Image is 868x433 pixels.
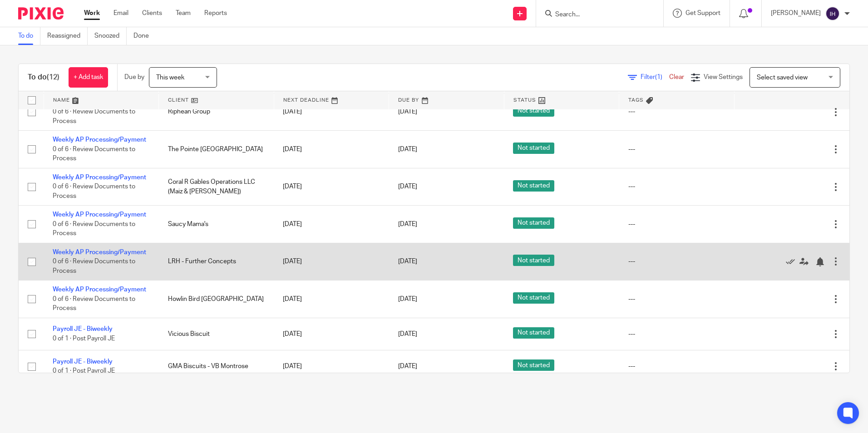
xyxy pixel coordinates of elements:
[513,292,554,304] span: Not started
[628,295,725,304] div: ---
[513,359,554,371] span: Not started
[628,98,644,103] span: Tags
[628,220,725,229] div: ---
[53,249,146,256] a: Weekly AP Processing/Payment
[159,280,274,318] td: Howlin Bird [GEOGRAPHIC_DATA]
[142,9,162,18] a: Clients
[69,67,108,88] a: + Add task
[786,257,799,266] a: Mark as done
[628,145,725,154] div: ---
[686,10,720,16] span: Get Support
[398,331,417,337] span: [DATE]
[554,11,636,19] input: Search
[159,168,274,205] td: Coral R Gables Operations LLC (Maiz & [PERSON_NAME])
[84,9,100,18] a: Work
[274,318,389,350] td: [DATE]
[398,146,417,153] span: [DATE]
[628,107,725,116] div: ---
[18,7,64,20] img: Pixie
[159,131,274,168] td: The Pointe [GEOGRAPHIC_DATA]
[133,27,156,45] a: Done
[53,359,113,365] a: Payroll JE - Biweekly
[204,9,227,18] a: Reports
[513,217,554,229] span: Not started
[124,73,144,82] p: Due by
[18,27,40,45] a: To do
[513,255,554,266] span: Not started
[53,212,146,218] a: Weekly AP Processing/Payment
[641,74,669,80] span: Filter
[53,368,115,374] span: 0 of 1 · Post Payroll JE
[53,286,146,293] a: Weekly AP Processing/Payment
[113,9,128,18] a: Email
[274,206,389,243] td: [DATE]
[274,280,389,318] td: [DATE]
[655,74,662,80] span: (1)
[398,109,417,115] span: [DATE]
[274,168,389,205] td: [DATE]
[159,318,274,350] td: Vicious Biscuit
[274,131,389,168] td: [DATE]
[513,105,554,117] span: Not started
[669,74,684,80] a: Clear
[398,258,417,265] span: [DATE]
[53,335,115,342] span: 0 of 1 · Post Payroll JE
[156,74,184,81] span: This week
[53,221,135,237] span: 0 of 6 · Review Documents to Process
[704,74,743,80] span: View Settings
[628,362,725,371] div: ---
[398,221,417,227] span: [DATE]
[47,27,88,45] a: Reassigned
[825,6,840,21] img: svg%3E
[628,257,725,266] div: ---
[28,73,59,82] h1: To do
[513,180,554,192] span: Not started
[159,350,274,383] td: GMA Biscuits - VB Montrose
[159,93,274,130] td: Riphean Group
[513,327,554,339] span: Not started
[398,296,417,302] span: [DATE]
[53,146,135,162] span: 0 of 6 · Review Documents to Process
[757,74,808,81] span: Select saved view
[53,258,135,274] span: 0 of 6 · Review Documents to Process
[53,326,113,332] a: Payroll JE - Biweekly
[47,74,59,81] span: (12)
[53,174,146,181] a: Weekly AP Processing/Payment
[628,330,725,339] div: ---
[274,350,389,383] td: [DATE]
[513,143,554,154] span: Not started
[398,183,417,190] span: [DATE]
[274,243,389,280] td: [DATE]
[176,9,191,18] a: Team
[628,182,725,191] div: ---
[94,27,127,45] a: Snoozed
[53,296,135,312] span: 0 of 6 · Review Documents to Process
[159,243,274,280] td: LRH - Further Concepts
[274,93,389,130] td: [DATE]
[159,206,274,243] td: Saucy Mama's
[53,137,146,143] a: Weekly AP Processing/Payment
[771,9,821,18] p: [PERSON_NAME]
[398,363,417,369] span: [DATE]
[53,183,135,199] span: 0 of 6 · Review Documents to Process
